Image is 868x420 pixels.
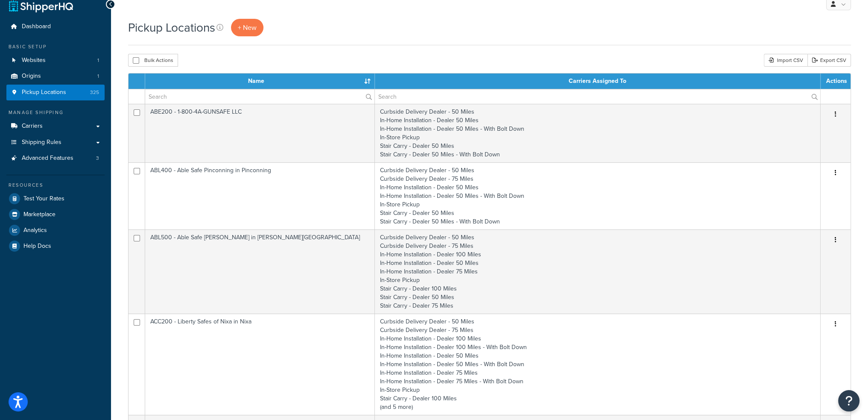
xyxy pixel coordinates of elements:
[22,123,43,130] span: Carriers
[6,43,105,50] div: Basic Setup
[22,89,66,96] span: Pickup Locations
[145,89,374,104] input: Search
[23,211,56,218] span: Marketplace
[22,155,73,162] span: Advanced Features
[97,73,99,80] span: 1
[231,19,263,36] a: + New
[145,314,375,415] td: ACC200 - Liberty Safes of Nixa in Nixa
[128,54,178,67] button: Bulk Actions
[6,53,105,68] li: Websites
[6,238,105,254] a: Help Docs
[375,229,821,314] td: Curbside Delivery Dealer - 50 Miles Curbside Delivery Dealer - 75 Miles In-Home Installation - De...
[6,85,105,100] li: Pickup Locations
[145,104,375,162] td: ABE200 - 1-800-4A-GUNSAFE LLC
[22,57,46,64] span: Websites
[145,162,375,229] td: ABL400 - Able Safe Pinconning in Pinconning
[6,53,105,68] a: Websites 1
[22,23,51,30] span: Dashboard
[6,135,105,150] a: Shipping Rules
[6,109,105,116] div: Manage Shipping
[23,195,64,203] span: Test Your Rates
[128,19,215,36] h1: Pickup Locations
[838,390,859,411] button: Open Resource Center
[96,155,99,162] span: 3
[6,19,105,35] a: Dashboard
[6,85,105,100] a: Pickup Locations 325
[375,104,821,162] td: Curbside Delivery Dealer - 50 Miles In-Home Installation - Dealer 50 Miles In-Home Installation -...
[23,227,47,234] span: Analytics
[6,182,105,189] div: Resources
[807,54,851,67] a: Export CSV
[97,57,99,64] span: 1
[375,73,821,89] th: Carriers Assigned To
[375,162,821,229] td: Curbside Delivery Dealer - 50 Miles Curbside Delivery Dealer - 75 Miles In-Home Installation - De...
[145,73,375,89] th: Name : activate to sort column ascending
[238,23,257,32] span: + New
[6,191,105,206] a: Test Your Rates
[821,73,850,89] th: Actions
[375,314,821,415] td: Curbside Delivery Dealer - 50 Miles Curbside Delivery Dealer - 75 Miles In-Home Installation - De...
[22,73,41,80] span: Origins
[764,54,807,67] div: Import CSV
[6,207,105,222] a: Marketplace
[6,150,105,166] a: Advanced Features 3
[6,223,105,238] a: Analytics
[22,139,61,146] span: Shipping Rules
[90,89,99,96] span: 325
[6,68,105,84] a: Origins 1
[23,243,51,250] span: Help Docs
[6,118,105,134] a: Carriers
[6,68,105,84] li: Origins
[6,150,105,166] li: Advanced Features
[375,89,820,104] input: Search
[145,229,375,314] td: ABL500 - Able Safe [PERSON_NAME] in [PERSON_NAME][GEOGRAPHIC_DATA]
